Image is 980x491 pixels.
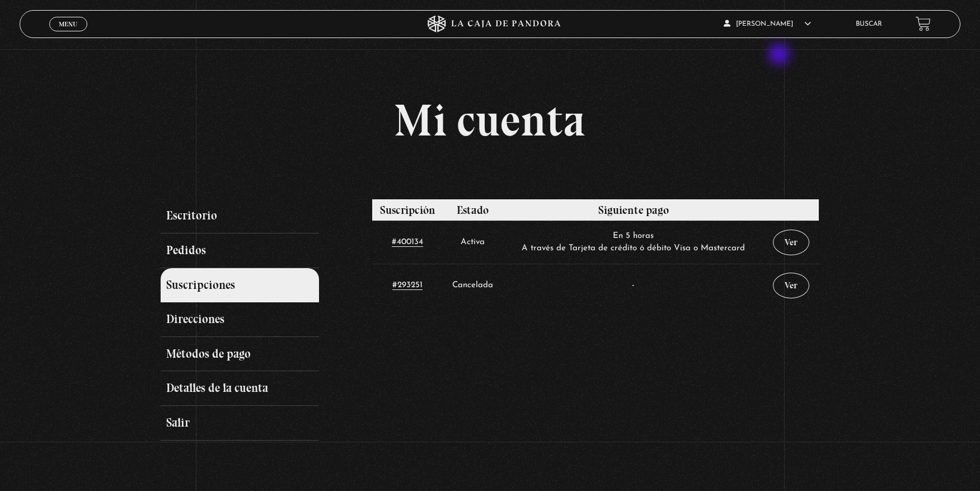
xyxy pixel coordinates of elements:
a: Buscar [856,21,882,27]
small: A través de Tarjeta de crédito ó débito Visa o Mastercard [522,244,745,252]
a: View your shopping cart [916,16,931,31]
a: #293251 [392,281,423,290]
h1: Mi cuenta [161,98,819,143]
a: Salir [161,406,318,441]
a: Métodos de pago [161,337,318,372]
td: En 5 horas [503,221,763,264]
td: - [503,264,763,307]
a: Pedidos [161,233,318,268]
td: Cancelada [443,264,503,307]
a: Detalles de la cuenta [161,371,318,406]
span: Estado [457,203,489,217]
span: Suscripción [380,203,435,217]
a: Suscripciones [161,268,318,303]
a: Direcciones [161,302,318,337]
a: Ver [773,230,809,255]
a: #400134 [392,238,423,247]
span: [PERSON_NAME] [724,21,811,27]
nav: Páginas de cuenta [161,199,358,440]
span: Menu [59,21,77,27]
a: Escritorio [161,199,318,233]
span: Siguiente pago [598,203,669,217]
a: Ver [773,273,809,298]
td: Activa [443,221,503,264]
span: Cerrar [55,30,81,38]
